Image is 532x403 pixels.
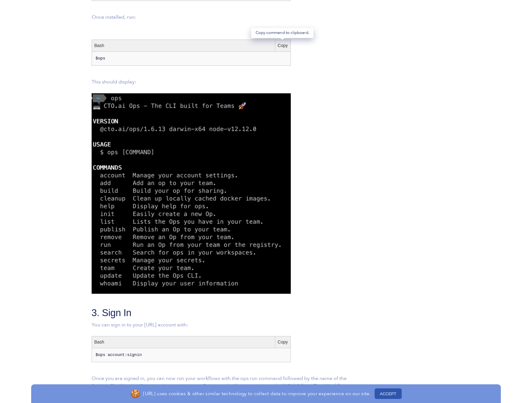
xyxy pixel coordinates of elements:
p: This should display: [92,78,391,86]
p: Once installed, run: [92,13,391,21]
pre: $ ops [96,55,287,62]
div: Copy command to clipboard . [251,28,314,38]
div: Bash [92,336,275,348]
pre: $ ops account:signin [96,352,287,358]
span: 🍪 [130,388,140,400]
div: Copy [275,336,290,348]
h2: 3. Sign In [92,306,391,320]
div: Bash [92,40,275,51]
div: Copy [275,40,290,51]
img: image-integration-3 [92,93,291,294]
p: You can sign in to your [URL] account with: [92,321,391,329]
p: [URL] uses cookies & other similar technology to collect data to improve your experience on our s... [143,391,371,397]
button: ACCEPT [375,388,402,399]
p: Once you are signed in, you can now run your workflows with the ops run command followed by the n... [92,375,360,397]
